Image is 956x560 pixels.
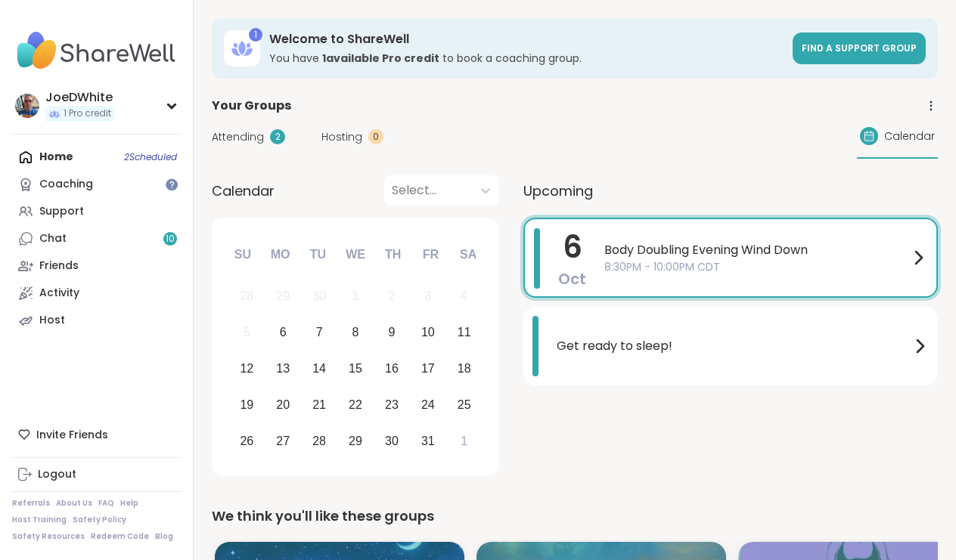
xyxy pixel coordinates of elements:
div: Choose Thursday, October 9th, 2025 [376,317,408,349]
div: 17 [421,358,435,379]
div: Choose Thursday, October 16th, 2025 [376,353,408,385]
a: Safety Policy [73,515,126,525]
a: Redeem Code [91,531,149,542]
div: Choose Wednesday, October 29th, 2025 [340,425,372,457]
div: 30 [385,431,399,451]
div: We [339,238,372,271]
img: ShareWell Nav Logo [12,24,181,77]
div: 18 [458,358,471,379]
div: Mo [263,238,296,271]
div: Choose Saturday, October 18th, 2025 [448,353,480,385]
a: Blog [155,531,173,542]
div: Logout [38,467,76,482]
span: Attending [212,129,264,145]
a: Host Training [12,515,67,525]
div: Choose Tuesday, October 14th, 2025 [303,353,336,385]
div: Choose Tuesday, October 7th, 2025 [303,317,336,349]
div: Choose Thursday, October 23rd, 2025 [376,388,408,421]
span: Your Groups [212,97,291,115]
div: 16 [385,358,399,379]
div: Choose Saturday, October 11th, 2025 [448,317,480,349]
div: Not available Monday, September 29th, 2025 [267,280,300,313]
div: Not available Saturday, October 4th, 2025 [448,280,480,313]
img: JoeDWhite [15,94,39,118]
span: 8:30PM - 10:00PM CDT [604,259,909,275]
div: 0 [368,129,383,144]
div: 9 [388,322,395,342]
div: 3 [424,286,431,306]
div: Chat [39,231,67,246]
div: Th [377,238,410,271]
a: FAQ [98,498,114,509]
div: Choose Friday, October 10th, 2025 [411,317,444,349]
div: 28 [312,431,326,451]
a: About Us [56,498,92,509]
h3: You have to book a coaching group. [269,51,784,66]
div: Activity [39,286,79,301]
a: Help [120,498,138,509]
a: Chat10 [12,225,181,252]
div: 13 [276,358,290,379]
div: 29 [276,286,290,306]
div: 1 [461,431,467,451]
span: Calendar [884,128,935,144]
a: Host [12,307,181,334]
div: Choose Sunday, October 19th, 2025 [231,388,263,421]
a: Friends [12,252,181,280]
span: 10 [166,233,175,246]
div: 2 [270,129,285,144]
div: Choose Sunday, October 26th, 2025 [231,425,263,457]
span: Get ready to sleep! [557,337,911,355]
div: 29 [349,431,362,451]
div: Choose Friday, October 31st, 2025 [411,425,444,457]
div: Not available Tuesday, September 30th, 2025 [303,280,336,313]
div: Choose Monday, October 20th, 2025 [267,388,300,421]
a: Activity [12,280,181,307]
div: 24 [421,394,435,415]
div: 5 [244,322,250,342]
div: 14 [312,358,326,379]
div: Choose Tuesday, October 28th, 2025 [303,425,336,457]
div: 15 [349,358,362,379]
div: Choose Monday, October 6th, 2025 [267,317,300,349]
div: 1 [249,28,262,42]
span: Find a support group [802,42,917,54]
div: 31 [421,431,435,451]
div: Choose Sunday, October 12th, 2025 [231,353,263,385]
div: 12 [240,358,253,379]
div: Host [39,313,65,328]
div: 7 [316,322,323,342]
div: 26 [240,431,253,451]
div: 27 [276,431,290,451]
div: Fr [414,238,447,271]
div: Choose Friday, October 17th, 2025 [411,353,444,385]
div: 25 [458,394,471,415]
div: Coaching [39,177,93,192]
a: Logout [12,461,181,488]
div: 11 [458,322,471,342]
div: 10 [421,322,435,342]
div: Choose Monday, October 27th, 2025 [267,425,300,457]
div: Choose Friday, October 24th, 2025 [411,388,444,421]
div: 2 [388,286,395,306]
div: Not available Friday, October 3rd, 2025 [411,280,444,313]
a: Find a support group [793,32,926,64]
a: Coaching [12,171,181,198]
span: Oct [558,268,586,289]
div: Sa [452,238,485,271]
div: Choose Saturday, November 1st, 2025 [448,425,480,457]
div: We think you'll like these groups [212,506,938,527]
div: 30 [312,286,326,306]
h3: Welcome to ShareWell [269,31,784,48]
span: Hosting [321,129,362,145]
div: Tu [301,238,334,271]
div: Choose Monday, October 13th, 2025 [267,353,300,385]
div: Choose Saturday, October 25th, 2025 [448,388,480,421]
iframe: Spotlight [166,178,178,190]
div: 4 [461,286,467,306]
div: 8 [352,322,359,342]
div: 23 [385,394,399,415]
div: JoeDWhite [45,89,114,106]
a: Referrals [12,498,50,509]
a: Safety Resources [12,531,85,542]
